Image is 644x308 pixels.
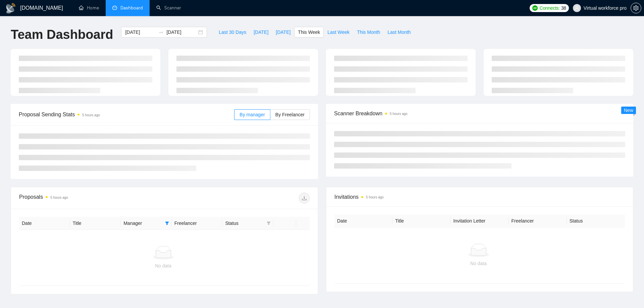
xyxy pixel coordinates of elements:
a: homeHome [79,5,99,11]
span: Manager [123,220,162,227]
span: [DATE] [276,28,290,36]
div: No data [340,260,617,267]
th: Title [392,214,450,228]
a: searchScanner [156,5,181,11]
span: This Month [357,28,380,36]
span: filter [164,218,170,228]
span: Invitations [334,193,625,201]
th: Title [70,217,121,230]
span: This Week [298,28,320,36]
button: Last Week [324,27,353,38]
span: Connects: [540,4,560,12]
span: [DATE] [254,28,268,36]
th: Date [334,214,392,228]
button: [DATE] [250,27,272,38]
time: 5 hours ago [82,113,100,117]
span: Scanner Breakdown [334,109,625,118]
th: Freelancer [172,217,223,230]
th: Freelancer [509,214,567,228]
time: 5 hours ago [366,195,384,199]
button: [DATE] [272,27,294,38]
input: Start date [125,28,156,36]
span: setting [631,5,641,11]
span: Last Month [387,28,411,36]
time: 5 hours ago [390,112,408,116]
th: Status [567,214,625,228]
span: Dashboard [120,5,143,11]
div: Proposals [19,193,164,203]
span: filter [165,221,169,225]
span: to [158,29,164,35]
th: Invitation Letter [450,214,508,228]
span: By Freelancer [275,112,305,117]
button: Last Month [384,27,414,38]
span: user [575,6,579,10]
button: setting [631,3,641,13]
button: This Week [294,27,324,38]
a: setting [631,5,641,11]
button: This Month [353,27,384,38]
input: End date [166,28,197,36]
span: swap-right [158,29,164,35]
span: Status [225,220,264,227]
span: filter [265,218,272,228]
img: logo [5,3,16,14]
span: dashboard [112,5,117,10]
img: upwork-logo.png [532,5,538,11]
div: No data [24,262,302,269]
th: Date [19,217,70,230]
h1: Team Dashboard [11,27,113,43]
time: 5 hours ago [50,196,68,199]
span: New [624,108,633,113]
span: Last Week [327,28,350,36]
span: By manager [239,112,265,117]
span: Proposal Sending Stats [19,110,234,119]
span: filter [267,221,271,225]
th: Manager [121,217,172,230]
span: 38 [561,4,566,12]
button: Last 30 Days [215,27,250,38]
span: Last 30 Days [219,28,246,36]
